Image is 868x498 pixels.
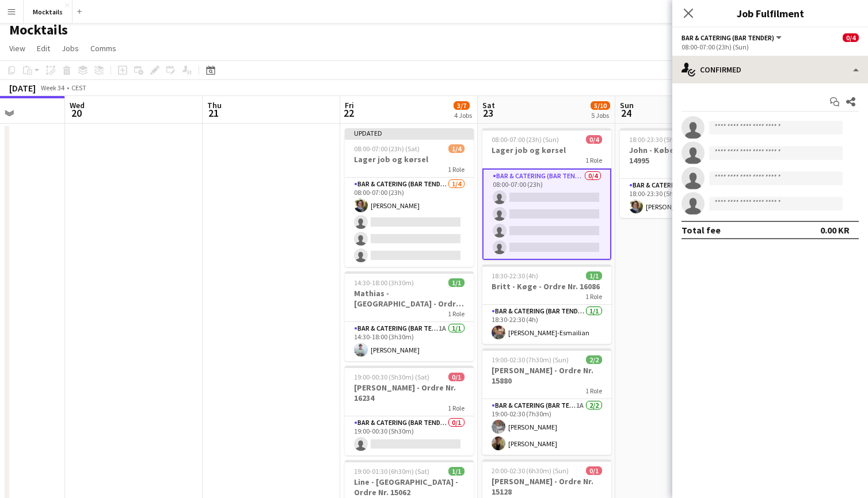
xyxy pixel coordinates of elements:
app-card-role: Bar & Catering (Bar Tender)0/408:00-07:00 (23h) [482,168,611,260]
span: Comms [90,43,116,53]
span: 2/2 [586,355,602,364]
span: Week 34 [38,83,67,92]
span: 0/4 [843,33,859,42]
span: Fri [345,100,354,110]
h3: [PERSON_NAME] - Ordre Nr. 16234 [345,382,474,403]
h3: Line - [GEOGRAPHIC_DATA] - Ordre Nr. 15062 [345,477,474,497]
h3: Lager job og kørsel [482,145,611,155]
span: 19:00-01:30 (6h30m) (Sat) [354,467,429,476]
app-card-role: Bar & Catering (Bar Tender)1A2/219:00-02:30 (7h30m)[PERSON_NAME][PERSON_NAME] [482,399,611,455]
span: 14:30-18:00 (3h30m) [354,278,414,287]
app-job-card: 14:30-18:00 (3h30m)1/1Mathias - [GEOGRAPHIC_DATA] - Ordre Nr. 158891 RoleBar & Catering (Bar Tend... [345,271,474,361]
app-job-card: 19:00-00:30 (5h30m) (Sat)0/1[PERSON_NAME] - Ordre Nr. 162341 RoleBar & Catering (Bar Tender)0/119... [345,366,474,455]
a: Edit [32,41,55,56]
div: Total fee [682,224,721,236]
a: Jobs [57,41,83,56]
span: 1/4 [448,144,465,153]
span: 22 [343,106,354,120]
h3: John - København - Ordre Nr. 14995 [620,145,749,166]
h3: Job Fulfilment [672,6,868,21]
span: 08:00-07:00 (23h) (Sat) [354,144,420,153]
span: Sun [620,100,634,110]
app-job-card: 18:30-22:30 (4h)1/1Britt - Køge - Ordre Nr. 160861 RoleBar & Catering (Bar Tender)1/118:30-22:30 ... [482,265,611,344]
span: 5/10 [591,101,610,110]
app-job-card: 19:00-02:30 (7h30m) (Sun)2/2[PERSON_NAME] - Ordre Nr. 158801 RoleBar & Catering (Bar Tender)1A2/2... [482,348,611,455]
div: Updated [345,128,474,137]
span: 1/1 [448,278,465,287]
span: 3/7 [454,101,470,110]
app-card-role: Bar & Catering (Bar Tender)0/119:00-00:30 (5h30m) [345,416,474,455]
span: 08:00-07:00 (23h) (Sun) [492,135,559,144]
span: 1 Role [585,292,602,301]
h3: Mathias - [GEOGRAPHIC_DATA] - Ordre Nr. 15889 [345,288,474,309]
span: 19:00-02:30 (7h30m) (Sun) [492,355,569,364]
div: Confirmed [672,56,868,83]
span: 1 Role [448,404,465,412]
span: 21 [205,106,222,120]
a: View [5,41,30,56]
span: 20 [68,106,85,120]
span: 18:00-23:30 (5h30m) [629,135,689,144]
h3: Britt - Køge - Ordre Nr. 16086 [482,281,611,292]
span: View [9,43,25,53]
h3: Lager job og kørsel [345,154,474,164]
app-card-role: Bar & Catering (Bar Tender)1/118:30-22:30 (4h)[PERSON_NAME]-Esmailian [482,305,611,344]
a: Comms [86,41,121,56]
div: 5 Jobs [591,111,610,120]
span: 1 Role [448,309,465,318]
span: 1 Role [448,165,465,174]
h3: [PERSON_NAME] - Ordre Nr. 15128 [482,476,611,497]
span: Wed [70,100,85,110]
app-card-role: Bar & Catering (Bar Tender)1A1/114:30-18:00 (3h30m)[PERSON_NAME] [345,322,474,361]
app-job-card: Updated08:00-07:00 (23h) (Sat)1/4Lager job og kørsel1 RoleBar & Catering (Bar Tender)1/408:00-07:... [345,128,474,267]
button: Bar & Catering (Bar Tender) [682,33,783,42]
span: 1 Role [585,386,602,395]
button: Mocktails [24,1,73,23]
h3: [PERSON_NAME] - Ordre Nr. 15880 [482,365,611,386]
span: Thu [207,100,222,110]
span: Jobs [62,43,79,53]
span: 1/1 [586,271,602,280]
div: 0.00 KR [820,224,850,236]
app-job-card: 08:00-07:00 (23h) (Sun)0/4Lager job og kørsel1 RoleBar & Catering (Bar Tender)0/408:00-07:00 (23h) [482,128,611,260]
div: 4 Jobs [454,111,472,120]
app-job-card: 18:00-23:30 (5h30m)1/1John - København - Ordre Nr. 149951 RoleBar & Catering (Bar Tender)2A1/118:... [620,128,749,218]
span: 23 [481,106,495,120]
span: 19:00-00:30 (5h30m) (Sat) [354,373,429,381]
span: 0/1 [586,466,602,475]
span: 1/1 [448,467,465,476]
span: Sat [482,100,495,110]
div: [DATE] [9,82,36,94]
span: 1 Role [585,156,602,164]
div: 08:00-07:00 (23h) (Sun) [682,43,859,51]
h1: Mocktails [9,21,68,39]
span: 0/1 [448,373,465,381]
div: CEST [71,83,86,92]
app-card-role: Bar & Catering (Bar Tender)2A1/118:00-23:30 (5h30m)[PERSON_NAME] [620,179,749,218]
span: Edit [37,43,50,53]
span: 24 [618,106,634,120]
app-card-role: Bar & Catering (Bar Tender)1/408:00-07:00 (23h)[PERSON_NAME] [345,178,474,267]
span: Bar & Catering (Bar Tender) [682,33,774,42]
span: 20:00-02:30 (6h30m) (Sun) [492,466,569,475]
span: 0/4 [586,135,602,144]
span: 18:30-22:30 (4h) [492,271,538,280]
